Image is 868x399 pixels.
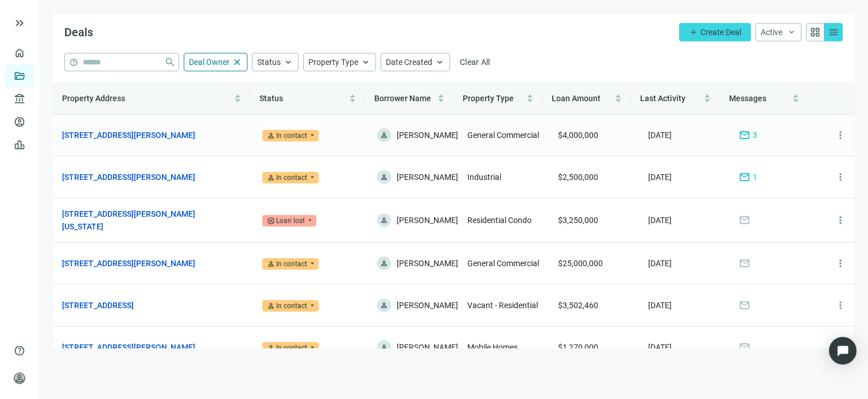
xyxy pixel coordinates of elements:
[829,336,852,359] button: more_vert
[380,343,388,351] span: person
[386,57,432,67] span: Date Created
[276,258,307,270] div: In contact
[267,302,275,310] span: person
[397,256,458,270] span: [PERSON_NAME]
[435,57,445,67] span: keyboard_arrow_up
[62,208,232,233] a: [STREET_ADDRESS][PERSON_NAME][US_STATE]
[829,124,852,147] button: more_vert
[14,93,22,105] span: account_balance
[257,57,281,67] span: Status
[267,344,275,352] span: person
[308,57,358,67] span: Property Type
[62,341,195,354] a: [STREET_ADDRESS][PERSON_NAME]
[69,58,78,67] span: help
[648,301,672,310] span: [DATE]
[380,301,388,309] span: person
[467,343,518,352] span: Mobile Homes
[648,259,672,268] span: [DATE]
[558,216,598,225] span: $3,250,000
[189,57,230,67] span: Deal Owner
[267,217,275,225] span: cancel
[62,257,195,270] a: [STREET_ADDRESS][PERSON_NAME]
[558,259,603,268] span: $25,000,000
[739,258,750,269] span: mail
[374,94,431,103] span: Borrower Name
[267,174,275,182] span: person
[276,300,307,312] div: In contact
[829,209,852,232] button: more_vert
[14,345,25,356] span: help
[835,258,846,269] span: more_vert
[397,298,458,312] span: [PERSON_NAME]
[276,130,307,141] div: In contact
[232,57,242,67] span: close
[689,28,698,37] span: add
[276,172,307,183] div: In contact
[276,342,307,354] div: In contact
[467,216,532,225] span: Residential Condo
[397,170,458,184] span: [PERSON_NAME]
[397,340,458,354] span: [PERSON_NAME]
[835,129,846,141] span: more_vert
[729,94,766,103] span: Messages
[397,128,458,142] span: [PERSON_NAME]
[558,172,598,182] span: $2,500,000
[829,294,852,317] button: more_vert
[467,259,539,268] span: General Commercial
[267,132,275,140] span: person
[739,171,750,183] span: mail
[761,28,782,37] span: Active
[460,57,490,67] span: Clear All
[558,131,598,140] span: $4,000,000
[283,57,293,67] span: keyboard_arrow_up
[455,53,495,71] button: Clear All
[397,213,458,227] span: [PERSON_NAME]
[648,172,672,182] span: [DATE]
[739,342,750,353] span: mail
[835,214,846,226] span: more_vert
[558,343,598,352] span: $1,270,000
[62,171,195,183] a: [STREET_ADDRESS][PERSON_NAME]
[558,301,598,310] span: $3,502,460
[835,300,846,311] span: more_vert
[753,129,757,141] span: 3
[829,252,852,275] button: more_vert
[809,26,821,38] span: grid_view
[259,94,283,103] span: Status
[267,260,275,268] span: person
[835,171,846,183] span: more_vert
[739,129,750,141] span: mail
[276,215,305,227] div: Loan lost
[467,172,501,182] span: Industrial
[648,216,672,225] span: [DATE]
[700,28,741,37] span: Create Deal
[62,129,195,141] a: [STREET_ADDRESS][PERSON_NAME]
[829,166,852,189] button: more_vert
[640,94,685,103] span: Last Activity
[62,94,125,103] span: Property Address
[648,131,672,140] span: [DATE]
[380,216,388,224] span: person
[463,94,514,103] span: Property Type
[13,16,26,30] button: keyboard_double_arrow_right
[552,94,600,103] span: Loan Amount
[753,171,757,183] span: 1
[380,131,388,139] span: person
[467,131,539,140] span: General Commercial
[62,299,134,312] a: [STREET_ADDRESS]
[739,214,750,226] span: mail
[755,23,801,41] button: Activekeyboard_arrow_down
[380,173,388,181] span: person
[14,373,25,384] span: person
[361,57,371,67] span: keyboard_arrow_up
[739,300,750,311] span: mail
[648,343,672,352] span: [DATE]
[787,28,796,37] span: keyboard_arrow_down
[679,23,751,41] button: addCreate Deal
[829,337,857,365] div: Open Intercom Messenger
[828,26,839,38] span: menu
[380,259,388,267] span: person
[467,301,538,310] span: Vacant - Residential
